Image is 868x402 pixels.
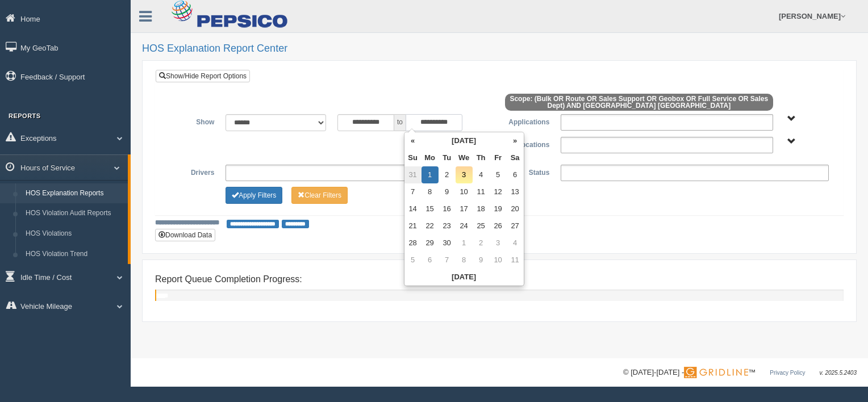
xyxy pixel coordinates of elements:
[456,235,473,252] td: 1
[499,137,555,150] label: Locations
[404,269,524,286] th: [DATE]
[226,187,282,204] button: Change Filter Options
[422,252,439,269] td: 6
[507,217,524,235] td: 27
[439,200,456,217] td: 16
[490,166,507,183] td: 5
[439,183,456,200] td: 9
[507,235,524,252] td: 4
[507,200,524,217] td: 20
[164,114,220,128] label: Show
[422,132,507,149] th: [DATE]
[156,70,250,82] a: Show/Hide Report Options
[473,183,490,200] td: 11
[490,149,507,166] th: Fr
[422,200,439,217] td: 15
[490,217,507,235] td: 26
[422,166,439,183] td: 1
[164,165,220,178] label: Drivers
[473,217,490,235] td: 25
[490,200,507,217] td: 19
[404,149,422,166] th: Su
[439,149,456,166] th: Tu
[456,252,473,269] td: 8
[291,187,348,204] button: Change Filter Options
[404,200,422,217] td: 14
[439,217,456,235] td: 23
[623,367,857,379] div: © [DATE]-[DATE] - ™
[456,217,473,235] td: 24
[404,183,422,200] td: 7
[473,252,490,269] td: 9
[507,183,524,200] td: 13
[456,200,473,217] td: 17
[20,224,128,244] a: HOS Violations
[456,166,473,183] td: 3
[404,235,422,252] td: 28
[490,235,507,252] td: 3
[473,149,490,166] th: Th
[439,252,456,269] td: 7
[422,149,439,166] th: Mo
[155,229,215,241] button: Download Data
[507,132,524,149] th: »
[473,166,490,183] td: 4
[499,114,555,128] label: Applications
[439,235,456,252] td: 30
[507,166,524,183] td: 6
[499,165,555,178] label: Status
[473,200,490,217] td: 18
[456,183,473,200] td: 10
[422,183,439,200] td: 8
[422,217,439,235] td: 22
[142,43,857,55] h2: HOS Explanation Report Center
[20,203,128,224] a: HOS Violation Audit Reports
[404,132,422,149] th: «
[404,217,422,235] td: 21
[422,235,439,252] td: 29
[456,149,473,166] th: We
[404,166,422,183] td: 31
[473,235,490,252] td: 2
[507,252,524,269] td: 11
[20,244,128,265] a: HOS Violation Trend
[404,252,422,269] td: 5
[507,149,524,166] th: Sa
[505,94,773,111] span: Scope: (Bulk OR Route OR Sales Support OR Geobox OR Full Service OR Sales Dept) AND [GEOGRAPHIC_D...
[155,274,844,284] h4: Report Queue Completion Progress:
[490,183,507,200] td: 12
[394,114,406,131] span: to
[820,370,857,376] span: v. 2025.5.2403
[490,252,507,269] td: 10
[684,367,748,378] img: Gridline
[439,166,456,183] td: 2
[20,183,128,204] a: HOS Explanation Reports
[770,370,805,376] a: Privacy Policy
